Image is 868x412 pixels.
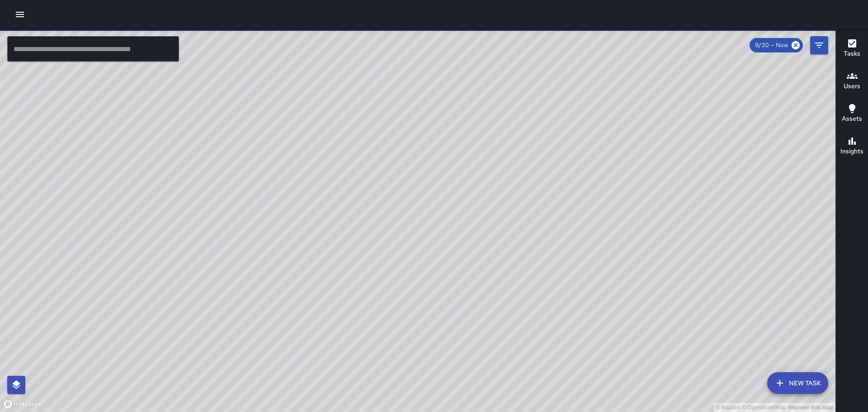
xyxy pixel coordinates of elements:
h6: Tasks [844,49,860,59]
button: Filters [810,36,828,54]
button: New Task [767,372,828,394]
button: Tasks [836,33,868,65]
div: 9/30 — Now [750,38,803,52]
h6: Users [844,81,860,91]
span: 9/30 — Now [750,41,793,50]
button: Assets [836,98,868,130]
h6: Assets [842,114,862,124]
button: Users [836,65,868,98]
button: Insights [836,130,868,163]
h6: Insights [840,147,863,156]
